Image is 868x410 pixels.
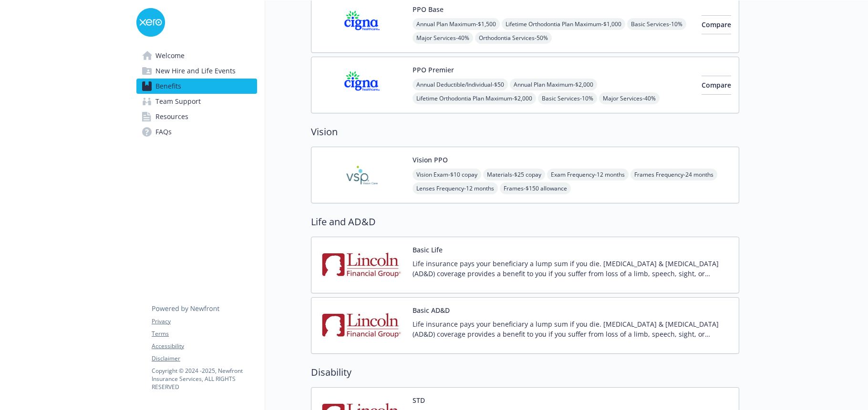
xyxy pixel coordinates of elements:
[413,32,473,44] span: Major Services - 40%
[136,124,257,140] a: FAQs
[136,94,257,109] a: Team Support
[152,354,257,363] a: Disclaimer
[319,305,405,346] img: Lincoln Financial Group carrier logo
[155,109,188,124] span: Resources
[627,18,686,30] span: Basic Services - 10%
[319,245,405,285] img: Lincoln Financial Group carrier logo
[136,109,257,124] a: Resources
[702,80,731,90] span: Compare
[413,259,731,279] p: Life insurance pays your beneficiary a lump sum if you die. [MEDICAL_DATA] & [MEDICAL_DATA] (AD&D...
[311,215,739,229] h2: Life and AD&D
[502,18,625,30] span: Lifetime Orthodontia Plan Maximum - $1,000
[702,76,731,95] button: Compare
[136,48,257,63] a: Welcome
[152,330,257,338] a: Terms
[155,63,236,79] span: New Hire and Life Events
[702,15,731,34] button: Compare
[319,155,405,195] img: Vision Service Plan carrier logo
[152,342,257,350] a: Accessibility
[311,125,739,139] h2: Vision
[413,319,731,339] p: Life insurance pays your beneficiary a lump sum if you die. [MEDICAL_DATA] & [MEDICAL_DATA] (AD&D...
[413,4,444,14] button: PPO Base
[413,169,481,180] span: Vision Exam - $10 copay
[413,245,443,255] button: Basic Life
[538,92,597,104] span: Basic Services - 10%
[630,169,717,180] span: Frames Frequency - 24 months
[413,155,448,165] button: Vision PPO
[136,63,257,79] a: New Hire and Life Events
[155,94,201,109] span: Team Support
[155,79,181,94] span: Benefits
[413,305,450,315] button: Basic AD&D
[155,48,185,63] span: Welcome
[500,182,571,194] span: Frames - $150 allowance
[155,124,172,140] span: FAQs
[510,79,597,90] span: Annual Plan Maximum - $2,000
[413,18,500,30] span: Annual Plan Maximum - $1,500
[413,92,536,104] span: Lifetime Orthodontia Plan Maximum - $2,000
[319,4,405,45] img: CIGNA carrier logo
[702,20,731,29] span: Compare
[152,317,257,326] a: Privacy
[475,32,552,44] span: Orthodontia Services - 50%
[136,79,257,94] a: Benefits
[413,79,508,90] span: Annual Deductible/Individual - $50
[599,92,660,104] span: Major Services - 40%
[319,65,405,105] img: CIGNA carrier logo
[311,365,739,380] h2: Disability
[152,367,257,391] p: Copyright © 2024 - 2025 , Newfront Insurance Services, ALL RIGHTS RESERVED
[483,169,545,180] span: Materials - $25 copay
[413,65,454,75] button: PPO Premier
[413,395,425,405] button: STD
[547,169,629,180] span: Exam Frequency - 12 months
[413,182,498,194] span: Lenses Frequency - 12 months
